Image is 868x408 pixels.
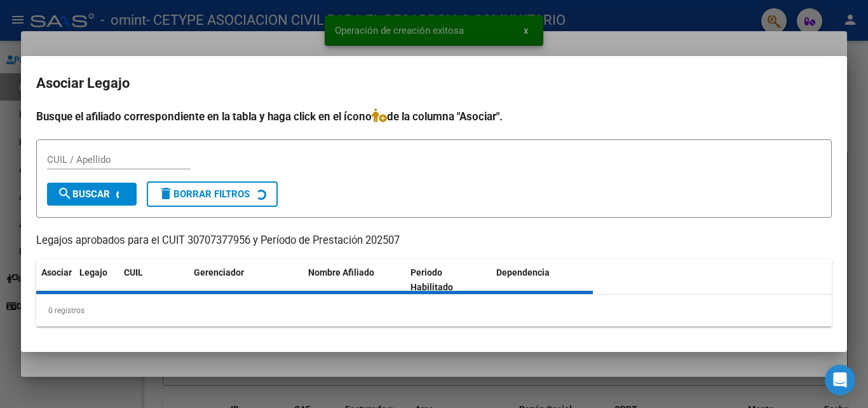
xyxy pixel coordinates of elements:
[405,259,491,301] datatable-header-cell: Periodo Habilitado
[36,71,832,95] h2: Asociar Legajo
[303,259,405,301] datatable-header-cell: Nombre Afiliado
[410,267,453,292] span: Periodo Habilitado
[147,181,278,207] button: Borrar Filtros
[496,267,550,278] span: Dependencia
[158,186,173,201] mat-icon: delete
[189,259,303,301] datatable-header-cell: Gerenciador
[41,267,72,278] span: Asociar
[308,267,374,278] span: Nombre Afiliado
[36,259,74,301] datatable-header-cell: Asociar
[124,267,143,278] span: CUIL
[119,259,189,301] datatable-header-cell: CUIL
[57,188,110,200] span: Buscar
[79,267,107,278] span: Legajo
[194,267,244,278] span: Gerenciador
[158,188,250,200] span: Borrar Filtros
[47,183,137,206] button: Buscar
[36,295,832,327] div: 0 registros
[74,259,119,301] datatable-header-cell: Legajo
[36,233,832,249] p: Legajos aprobados para el CUIT 30707377956 y Período de Prestación 202507
[57,186,72,201] mat-icon: search
[491,259,593,301] datatable-header-cell: Dependencia
[825,365,855,395] div: Open Intercom Messenger
[36,108,832,125] h4: Busque el afiliado correspondiente en la tabla y haga click en el ícono de la columna "Asociar".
